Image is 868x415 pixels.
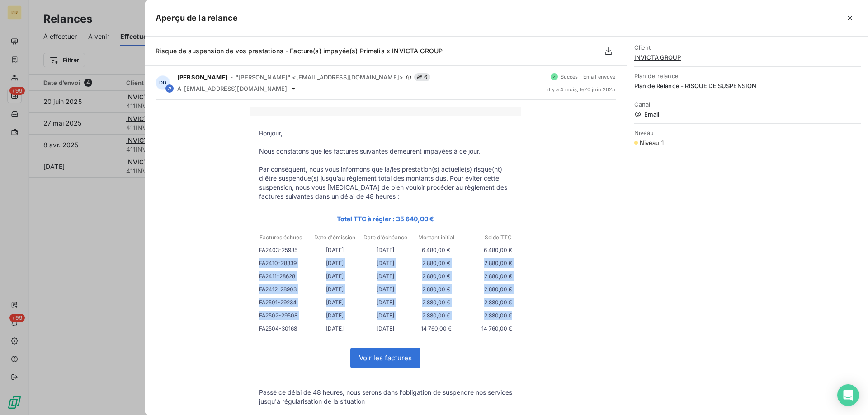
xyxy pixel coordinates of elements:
[360,298,411,307] p: [DATE]
[184,85,287,92] span: [EMAIL_ADDRESS][DOMAIN_NAME]
[634,44,861,51] span: Client
[259,324,310,333] p: FA2504-30168
[634,72,861,79] span: Plan de relance
[462,233,512,242] p: Solde TTC
[310,245,360,255] p: [DATE]
[462,245,512,255] p: 6 480,00 €
[462,298,512,307] p: 2 880,00 €
[462,271,512,281] p: 2 880,00 €
[462,258,512,268] p: 2 880,00 €
[634,129,861,136] span: Niveau
[310,258,360,268] p: [DATE]
[259,245,310,255] p: FA2403-25985
[411,284,462,294] p: 2 880,00 €
[414,73,430,81] span: 6
[360,284,411,294] p: [DATE]
[640,139,664,146] span: Niveau 1
[310,298,360,307] p: [DATE]
[411,324,462,333] p: 14 760,00 €
[360,245,411,255] p: [DATE]
[462,324,512,333] p: 14 760,00 €
[411,233,461,242] p: Montant initial
[259,147,512,156] p: Nous constatons que les factures suivantes demeurent impayées à ce jour.
[156,12,238,24] h5: Aperçu de la relance
[259,233,309,242] p: Factures échues
[351,348,420,368] a: Voir les factures
[361,233,410,242] p: Date d'échéance
[156,75,170,90] div: DD
[310,271,360,281] p: [DATE]
[411,245,462,255] p: 6 480,00 €
[259,165,512,201] p: Par conséquent, nous vous informons que la/les prestation(s) actuelle(s) risque(nt) d'être suspen...
[156,47,443,55] span: Risque de suspension de vos prestations - Facture(s) impayée(s) Primelis x INVICTA GROUP
[411,298,462,307] p: 2 880,00 €
[634,54,861,61] span: INVICTA GROUP
[231,75,233,80] span: -
[360,258,411,268] p: [DATE]
[259,129,512,138] p: Bonjour,
[462,284,512,294] p: 2 880,00 €
[259,214,512,224] p: Total TTC à régler : 35 640,00 €
[177,74,228,81] span: [PERSON_NAME]
[634,111,861,118] span: Email
[259,284,310,294] p: FA2412-28903
[837,384,859,406] div: Open Intercom Messenger
[310,233,360,242] p: Date d'émission
[634,101,861,108] span: Canal
[259,388,512,406] p: Passé ce délai de 48 heures, nous serons dans l’obligation de suspendre nos services jusqu'à régu...
[634,82,861,89] span: Plan de Relance - RISQUE DE SUSPENSION
[259,258,310,268] p: FA2410-28339
[462,311,512,320] p: 2 880,00 €
[177,85,181,92] span: À
[259,271,310,281] p: FA2411-28628
[310,324,360,333] p: [DATE]
[360,271,411,281] p: [DATE]
[310,284,360,294] p: [DATE]
[310,311,360,320] p: [DATE]
[411,271,462,281] p: 2 880,00 €
[547,87,615,92] span: il y a 4 mois , le 20 juin 2025
[259,311,310,320] p: FA2502-29508
[236,74,403,81] span: "[PERSON_NAME]" <[EMAIL_ADDRESS][DOMAIN_NAME]>
[360,311,411,320] p: [DATE]
[360,324,411,333] p: [DATE]
[411,311,462,320] p: 2 880,00 €
[561,74,616,79] span: Succès - Email envoyé
[411,258,462,268] p: 2 880,00 €
[259,298,310,307] p: FA2501-29234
